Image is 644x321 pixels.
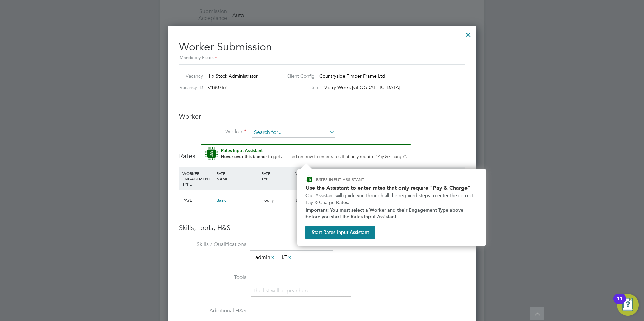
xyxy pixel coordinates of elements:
[270,253,275,262] a: x
[179,241,246,248] label: Skills / Qualifications
[179,35,465,62] h2: Worker Submission
[176,84,203,91] label: Vacancy ID
[319,73,385,79] span: Countryside Timber Frame Ltd
[179,112,465,121] h3: Worker
[617,299,623,308] div: 11
[179,274,246,281] label: Tools
[279,253,295,262] li: I.T
[294,190,328,210] div: £16.15
[324,84,400,91] span: Vistry Works [GEOGRAPHIC_DATA]
[429,167,463,190] div: AGENCY CHARGE RATE
[617,294,639,316] button: Open Resource Center, 11 new notifications
[316,177,400,182] p: RATES INPUT ASSISTANT
[281,84,320,91] label: Site
[181,190,215,210] div: PAYE
[208,84,227,91] span: V180767
[395,167,429,185] div: AGENCY MARKUP
[216,197,226,203] span: Basic
[281,73,315,79] label: Client Config
[305,192,478,206] p: Our Assistant will guide you through all the required steps to enter the correct Pay & Charge Rates.
[362,167,396,185] div: EMPLOYER COST
[181,167,215,190] div: WORKER ENGAGEMENT TYPE
[215,167,260,185] div: RATE NAME
[294,167,328,185] div: WORKER PAY RATE
[179,223,465,232] h3: Skills, tools, H&S
[305,226,375,239] button: Start Rates Input Assistant
[179,307,246,314] label: Additional H&S
[179,128,246,135] label: Worker
[252,128,335,138] input: Search for...
[201,144,411,163] button: Rate Assistant
[305,175,314,183] img: ENGAGE Assistant Icon
[208,73,258,79] span: 1 x Stock Administrator
[297,169,486,246] div: How to input Rates that only require Pay & Charge
[179,54,465,62] div: Mandatory Fields
[260,167,294,185] div: RATE TYPE
[287,253,292,262] a: x
[253,253,278,262] li: admin
[176,73,203,79] label: Vacancy
[305,185,478,191] h2: Use the Assistant to enter rates that only require "Pay & Charge"
[179,144,465,160] h3: Rates
[260,190,294,210] div: Hourly
[328,167,362,185] div: HOLIDAY PAY
[305,207,465,220] strong: Important: You must select a Worker and their Engagement Type above before you start the Rates In...
[253,286,316,295] li: The list will appear here...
